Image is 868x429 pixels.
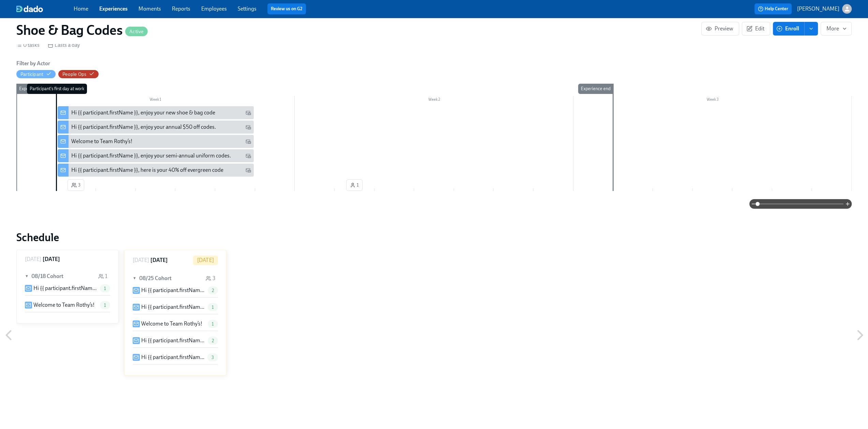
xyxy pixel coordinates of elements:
span: 1 [208,321,218,327]
span: 1 [350,182,359,189]
h6: 08/18 Cohort [31,273,63,280]
div: Hi {{ participant.firstName }}, enjoy your new shoe & bag code [58,106,254,119]
div: Hi {{ participant.firstName }}, enjoy your semi-annual uniform codes. [71,152,231,160]
div: 1 [98,273,107,280]
svg: Work Email [246,167,251,173]
button: Participant [16,70,56,78]
h1: Shoe & Bag Codes [16,22,148,38]
svg: Work Email [246,153,251,158]
div: 0 tasks [16,41,40,49]
img: dado [16,5,43,12]
a: dado [16,5,74,12]
svg: Work Email [246,110,251,115]
div: Hi {{ participant.firstName }}, here is your 40% off evergreen code [71,166,223,174]
span: More [826,25,846,32]
p: [DATE] [133,257,149,264]
p: Hi {{ participant.firstName }}, enjoy your semi-annual uniform codes. [33,285,97,292]
span: ▼ [25,273,30,280]
span: Active [125,29,148,34]
span: Help Center [758,5,788,12]
div: Lasts a day [48,41,80,49]
button: More [821,22,852,36]
svg: Work Email [246,139,251,144]
h2: Schedule [16,231,852,244]
div: Hi {{ participant.firstName }}, enjoy your annual $50 off codes. [58,121,254,134]
span: 3 [207,355,218,360]
button: enroll [804,22,818,36]
div: Participant's first day at work [27,84,87,94]
div: Experience start [16,84,53,94]
p: Welcome to Team Rothy’s! [33,301,94,309]
div: Welcome to Team Rothy’s! [71,138,132,145]
span: 2 [208,338,218,343]
span: 1 [208,305,218,310]
p: [DATE] [197,257,214,264]
div: Welcome to Team Rothy’s! [58,135,254,148]
a: Settings [238,5,256,12]
span: Preview [707,25,733,32]
div: Hi {{ participant.firstName }}, enjoy your semi-annual uniform codes. [58,149,254,162]
div: Hi {{ participant.firstName }}, enjoy your annual $50 off codes. [71,123,216,131]
p: Hi {{ participant.firstName }}, enjoy your annual $50 off codes. [141,337,205,344]
button: People Ops [58,70,99,78]
button: Review us on G2 [267,3,306,14]
button: Help Center [754,3,792,14]
span: 2 [208,288,218,293]
p: Welcome to Team Rothy’s! [141,320,202,328]
a: Experiences [99,5,128,12]
h6: Filter by Actor [16,60,50,67]
div: Experience end [578,84,613,94]
div: Hide People Ops [62,71,86,78]
span: Edit [748,25,764,32]
p: Hi {{ participant.firstName }}, enjoy your new shoe & bag code [141,287,205,294]
button: Enroll [773,22,804,36]
p: Hi {{ participant.firstName }}, here is your 40% off evergreen code [141,354,205,361]
div: Hi {{ participant.firstName }}, here is your 40% off evergreen code [58,164,254,177]
a: Review us on G2 [271,5,303,12]
p: [DATE] [25,255,41,263]
div: Week 2 [295,96,573,105]
a: Moments [138,5,161,12]
span: Enroll [778,25,799,32]
h6: [DATE] [43,255,60,263]
h6: 08/25 Cohort [139,275,172,282]
span: 1 [100,303,110,308]
button: Edit [742,22,770,36]
div: Hi {{ participant.firstName }}, enjoy your new shoe & bag code [71,109,215,116]
div: Hide Participant [20,71,43,78]
p: Hi {{ participant.firstName }}, enjoy your semi-annual uniform codes. [141,303,205,311]
a: Home [74,5,88,12]
div: Week 1 [16,96,295,105]
div: 3 [206,275,215,282]
div: Week 3 [573,96,852,105]
p: [PERSON_NAME] [797,5,839,13]
h6: [DATE] [150,257,168,264]
a: Reports [172,5,190,12]
button: 1 [346,179,363,191]
svg: Work Email [246,124,251,130]
span: ▼ [133,275,137,282]
button: Preview [701,22,739,36]
a: Employees [201,5,227,12]
span: 1 [100,286,110,291]
button: [PERSON_NAME] [797,4,852,14]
